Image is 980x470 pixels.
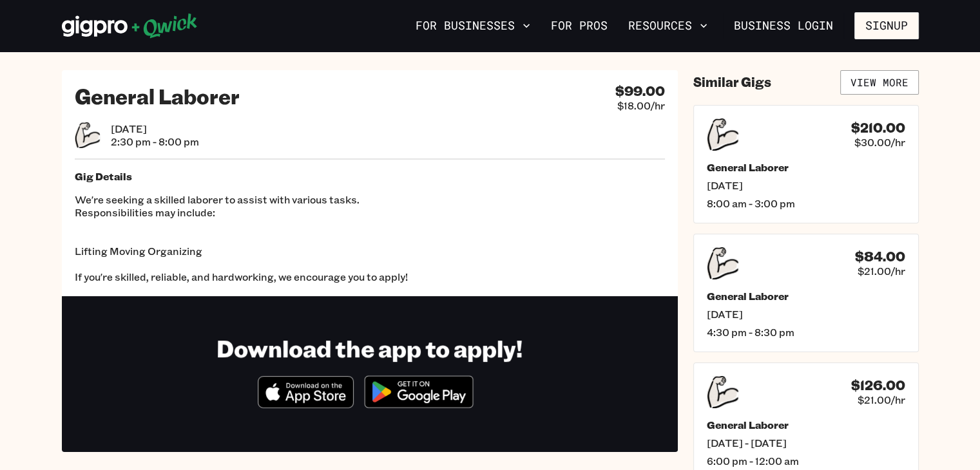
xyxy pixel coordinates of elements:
[855,249,905,265] h4: $84.00
[356,368,481,416] img: Get it on Google Play
[851,377,905,393] h4: $126.00
[707,437,905,449] span: [DATE] - [DATE]
[707,290,905,303] h5: General Laborer
[707,197,905,210] span: 8:00 am - 3:00 pm
[693,105,919,223] a: $210.00$30.00/hrGeneral Laborer[DATE]8:00 am - 3:00 pm
[858,265,905,277] span: $21.00/hr
[707,455,905,467] span: 6:00 pm - 12:00 am
[723,12,844,39] a: Business Login
[858,393,905,406] span: $21.00/hr
[840,70,919,95] a: View More
[851,120,905,136] h4: $210.00
[216,334,523,362] h1: Download the app to apply!
[854,136,905,149] span: $30.00/hr
[546,15,613,37] a: For Pros
[617,99,665,112] span: $18.00/hr
[623,15,713,37] button: Resources
[854,12,919,39] button: Signup
[707,308,905,321] span: [DATE]
[707,179,905,192] span: [DATE]
[410,15,535,37] button: For Businesses
[693,234,919,352] a: $84.00$21.00/hrGeneral Laborer[DATE]4:30 pm - 8:30 pm
[693,74,771,90] h4: Similar Gigs
[111,122,199,135] span: [DATE]
[75,170,665,183] h5: Gig Details
[75,193,665,283] p: We're seeking a skilled laborer to assist with various tasks. Responsibilities may include: Lifti...
[75,83,240,109] h2: General Laborer
[707,326,905,339] span: 4:30 pm - 8:30 pm
[707,418,905,431] h5: General Laborer
[111,135,199,148] span: 2:30 pm - 8:00 pm
[615,83,665,99] h4: $99.00
[258,397,354,411] a: Download on the App Store
[707,161,905,174] h5: General Laborer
